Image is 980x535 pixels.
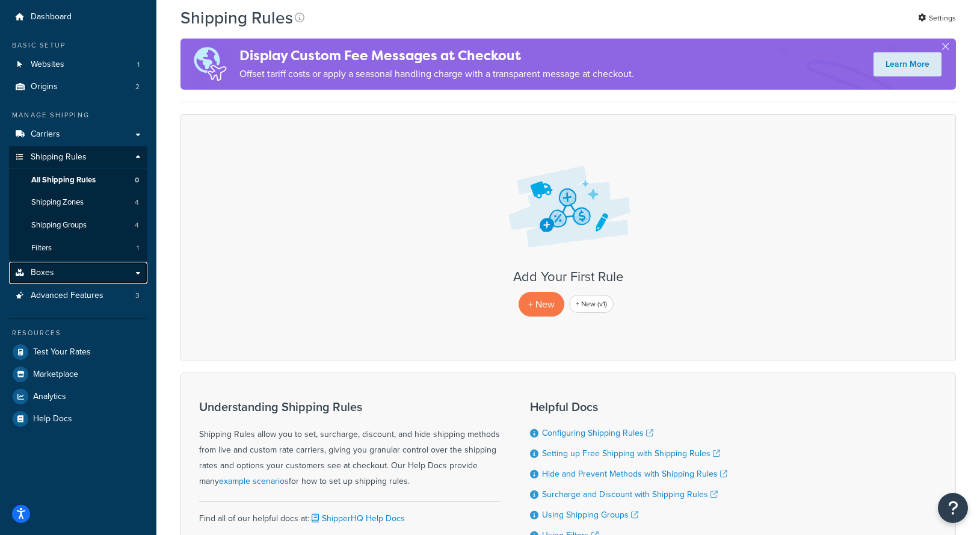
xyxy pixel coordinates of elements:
[239,66,634,82] p: Offset tariff costs or apply a seasonal handling charge with a transparent message at checkout.
[9,54,147,76] a: Websites 1
[31,175,96,185] span: All Shipping Rules
[9,386,147,407] a: Analytics
[31,152,87,162] span: Shipping Rules
[9,285,147,307] a: Advanced Features 3
[9,191,147,214] a: Shipping Zones 4
[135,197,139,208] span: 4
[9,214,147,237] a: Shipping Groups 4
[542,447,720,460] a: Setting up Free Shipping with Shipping Rules
[9,169,147,191] li: All Shipping Rules
[31,243,52,253] span: Filters
[542,427,653,439] a: Configuring Shipping Rules
[9,146,147,261] li: Shipping Rules
[9,191,147,214] li: Shipping Zones
[31,197,84,208] span: Shipping Zones
[9,262,147,284] a: Boxes
[530,400,727,413] h3: Helpful Docs
[180,6,293,29] h1: Shipping Rules
[239,46,634,66] h4: Display Custom Fee Messages at Checkout
[9,237,147,259] li: Filters
[9,76,147,98] a: Origins 2
[135,220,139,230] span: 4
[9,110,147,120] div: Manage Shipping
[542,509,638,521] a: Using Shipping Groups
[9,76,147,98] li: Origins
[9,40,147,51] div: Basic Setup
[519,292,564,317] p: + New
[193,270,943,284] h3: Add Your First Rule
[33,370,78,380] span: Marketplace
[9,341,147,363] a: Test Your Rates
[569,295,614,313] a: + New (v1)
[33,347,91,357] span: Test Your Rates
[918,10,956,26] a: Settings
[219,475,289,487] a: example scenarios
[31,60,64,70] span: Websites
[31,220,87,230] span: Shipping Groups
[135,82,140,92] span: 2
[309,512,405,525] a: ShipperHQ Help Docs
[9,54,147,76] li: Websites
[874,52,941,76] a: Learn More
[9,123,147,146] a: Carriers
[31,129,60,140] span: Carriers
[199,501,500,527] div: Find all of our helpful docs at:
[9,237,147,259] a: Filters 1
[9,363,147,385] a: Marketplace
[199,400,500,413] h3: Understanding Shipping Rules
[137,60,140,70] span: 1
[33,392,66,402] span: Analytics
[9,6,147,28] a: Dashboard
[135,291,140,301] span: 3
[542,468,727,480] a: Hide and Prevent Methods with Shipping Rules
[542,488,718,501] a: Surcharge and Discount with Shipping Rules
[199,400,500,489] div: Shipping Rules allow you to set, surcharge, discount, and hide shipping methods from live and cus...
[9,169,147,191] a: All Shipping Rules 0
[938,493,968,523] button: Open Resource Center
[135,175,139,185] span: 0
[9,146,147,169] a: Shipping Rules
[31,12,72,22] span: Dashboard
[9,214,147,237] li: Shipping Groups
[9,328,147,338] div: Resources
[33,414,72,424] span: Help Docs
[31,291,103,301] span: Advanced Features
[9,285,147,307] li: Advanced Features
[31,82,58,92] span: Origins
[9,408,147,430] a: Help Docs
[137,243,139,253] span: 1
[31,268,54,278] span: Boxes
[180,39,239,90] img: duties-banner-06bc72dcb5fe05cb3f9472aba00be2ae8eb53ab6f0d8bb03d382ba314ac3c341.png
